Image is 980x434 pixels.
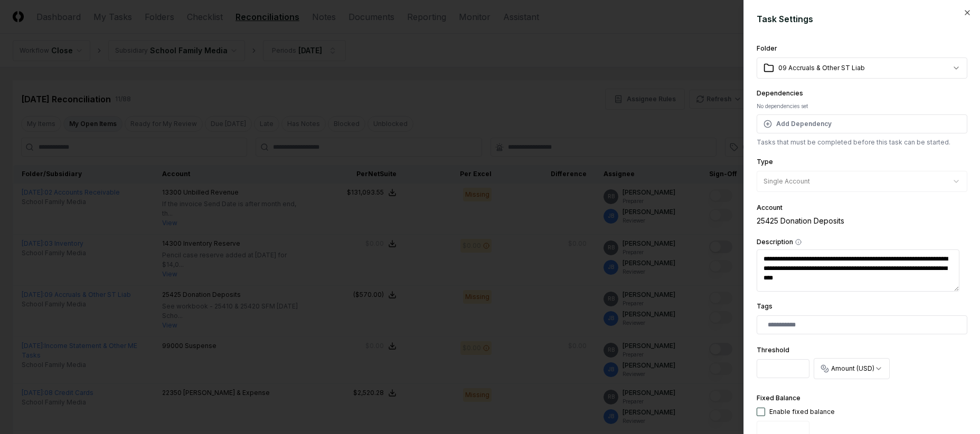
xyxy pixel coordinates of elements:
[757,114,967,133] button: Add Dependency
[769,407,835,417] div: Enable fixed balance
[757,102,967,110] div: No dependencies set
[757,346,789,354] label: Threshold
[757,13,967,25] h2: Task Settings
[757,44,777,52] label: Folder
[757,215,967,226] div: 25425 Donation Deposits
[757,302,772,310] label: Tags
[757,138,967,147] p: Tasks that must be completed before this task can be started.
[757,89,803,97] label: Dependencies
[795,239,802,245] button: Description
[757,239,967,245] label: Description
[757,394,800,402] label: Fixed Balance
[757,205,967,211] div: Account
[757,158,773,166] label: Type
